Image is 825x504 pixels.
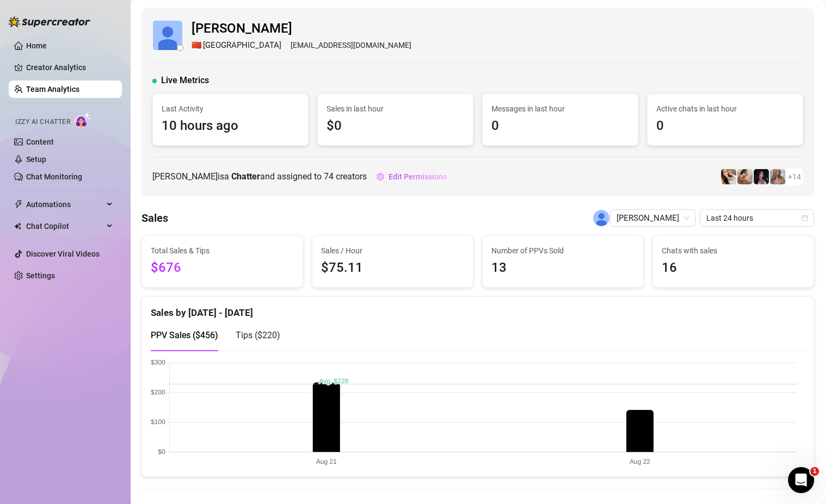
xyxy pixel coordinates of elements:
span: 0 [491,116,629,136]
span: Messages in last hour [491,103,629,115]
span: Tips ( $220 ) [236,330,280,340]
span: 74 [324,171,334,182]
a: Content [26,138,54,146]
h4: Sales [141,210,168,226]
span: Izzy AI Chatter [15,117,70,127]
span: setting [377,173,384,181]
span: thunderbolt [14,200,23,209]
img: Chat Copilot [14,222,21,230]
span: Chat Copilot [26,217,103,235]
span: $0 [327,116,464,136]
a: Chat Monitoring [26,172,82,181]
b: Chatter [231,171,260,182]
img: AI Chatter [75,113,91,128]
iframe: Intercom live chat [788,467,814,493]
span: [PERSON_NAME] [192,18,411,39]
span: Oscar Castillo [617,210,689,226]
button: Edit Permissions [376,168,447,185]
img: logo-BBDzfeDw.svg [9,16,90,27]
span: Last Activity [162,103,299,115]
span: [PERSON_NAME] is a and assigned to creators [152,170,367,183]
span: Automations [26,196,103,213]
span: 1 [810,467,819,476]
a: Home [26,41,47,50]
span: 10 hours ago [162,116,299,136]
span: calendar [802,215,808,221]
span: 16 [662,258,805,278]
span: Live Metrics [161,74,209,87]
div: Sales by [DATE] - [DATE] [151,297,805,320]
span: Edit Permissions [389,172,447,181]
a: Setup [26,155,46,164]
img: Baby (@babyyyybellaa) [754,169,769,184]
a: Team Analytics [26,85,79,94]
span: Sales / Hour [321,245,464,257]
img: Kenzie (@dmaxkenz) [770,169,785,184]
span: $676 [151,258,294,278]
span: Chats with sales [662,245,805,257]
span: 13 [491,258,635,278]
a: Settings [26,271,55,280]
div: [EMAIL_ADDRESS][DOMAIN_NAME] [192,39,411,52]
span: Active chats in last hour [656,103,794,115]
span: [GEOGRAPHIC_DATA] [203,39,281,52]
span: 🇨🇳 [192,39,202,52]
span: Last 24 hours [706,210,808,226]
img: Oscar Castillo [593,210,609,226]
span: Total Sales & Tips [151,245,294,257]
span: Sales in last hour [327,103,464,115]
span: + 14 [788,171,801,183]
a: Creator Analytics [26,59,113,76]
span: Number of PPVs Sold [491,245,635,257]
img: Avry (@avryjennerfree) [721,169,736,184]
a: Discover Viral Videos [26,250,100,258]
img: Oscar Castillo [153,21,182,50]
span: PPV Sales ( $456 ) [151,330,218,340]
span: 0 [656,116,794,136]
span: $75.11 [321,258,464,278]
img: Kayla (@kaylathaylababy) [737,169,753,184]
